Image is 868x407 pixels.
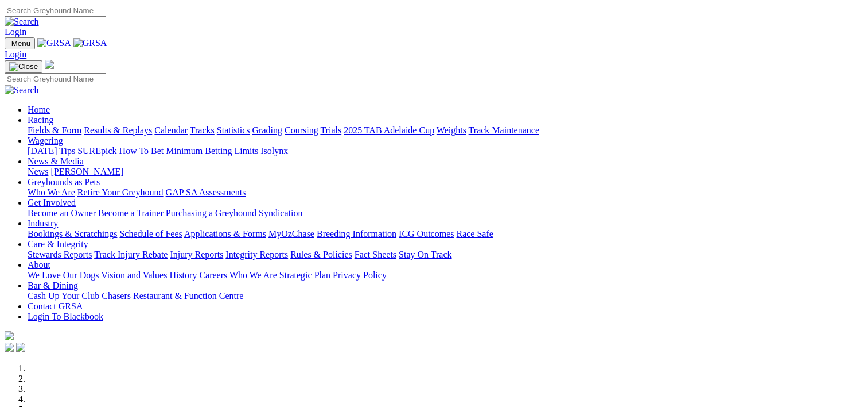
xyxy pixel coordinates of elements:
[119,229,182,239] a: Schedule of Fees
[119,146,164,156] a: How To Bet
[28,301,83,311] a: Contact GRSA
[225,249,288,259] a: Integrity Reports
[77,187,164,197] a: Retire Your Greyhound
[77,146,116,156] a: SUREpick
[28,208,863,218] div: Get Involved
[28,167,48,176] a: News
[456,229,493,239] a: Race Safe
[28,291,863,301] div: Bar & Dining
[28,177,100,187] a: Greyhounds as Pets
[399,229,454,239] a: ICG Outcomes
[28,270,99,280] a: We Love Our Dogs
[28,291,99,301] a: Cash Up Your Club
[28,136,63,145] a: Wagering
[28,115,53,125] a: Racing
[28,125,81,135] a: Fields & Form
[252,125,282,135] a: Grading
[279,270,330,280] a: Strategic Plan
[355,249,396,259] a: Fact Sheets
[28,270,863,281] div: About
[28,187,863,198] div: Greyhounds as Pets
[28,249,92,259] a: Stewards Reports
[5,49,26,59] a: Login
[5,5,106,17] input: Search
[166,187,246,197] a: GAP SA Assessments
[317,229,396,239] a: Breeding Information
[437,125,466,135] a: Weights
[28,281,78,290] a: Bar & Dining
[290,249,352,259] a: Rules & Policies
[344,125,434,135] a: 2025 TAB Adelaide Cup
[169,270,197,280] a: History
[101,270,167,280] a: Vision and Values
[5,331,14,340] img: logo-grsa-white.png
[28,187,75,197] a: Who We Are
[84,125,152,135] a: Results & Replays
[16,343,25,352] img: twitter.svg
[94,249,168,259] a: Track Injury Rebate
[399,249,451,259] a: Stay On Track
[166,208,256,218] a: Purchasing a Greyhound
[5,17,39,27] img: Search
[28,167,863,177] div: News & Media
[5,343,14,352] img: facebook.svg
[5,73,106,85] input: Search
[285,125,318,135] a: Coursing
[28,208,96,218] a: Become an Owner
[268,229,314,239] a: MyOzChase
[28,156,84,166] a: News & Media
[190,125,215,135] a: Tracks
[28,146,75,156] a: [DATE] Tips
[184,229,266,239] a: Applications & Forms
[199,270,227,280] a: Careers
[9,62,38,71] img: Close
[28,260,50,270] a: About
[5,60,42,73] button: Toggle navigation
[28,146,863,156] div: Wagering
[469,125,539,135] a: Track Maintenance
[320,125,341,135] a: Trials
[28,312,103,321] a: Login To Blackbook
[28,105,50,114] a: Home
[5,85,39,95] img: Search
[333,270,387,280] a: Privacy Policy
[28,125,863,136] div: Racing
[28,229,117,239] a: Bookings & Scratchings
[73,38,107,48] img: GRSA
[259,208,302,218] a: Syndication
[5,37,35,49] button: Toggle navigation
[170,249,223,259] a: Injury Reports
[154,125,188,135] a: Calendar
[28,249,863,260] div: Care & Integrity
[260,146,288,156] a: Isolynx
[50,167,123,176] a: [PERSON_NAME]
[11,39,30,48] span: Menu
[166,146,258,156] a: Minimum Betting Limits
[28,198,76,208] a: Get Involved
[37,38,71,48] img: GRSA
[28,218,58,228] a: Industry
[229,270,277,280] a: Who We Are
[28,229,863,239] div: Industry
[5,27,26,37] a: Login
[102,291,243,301] a: Chasers Restaurant & Function Centre
[217,125,250,135] a: Statistics
[98,208,164,218] a: Become a Trainer
[45,60,54,69] img: logo-grsa-white.png
[28,239,88,249] a: Care & Integrity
